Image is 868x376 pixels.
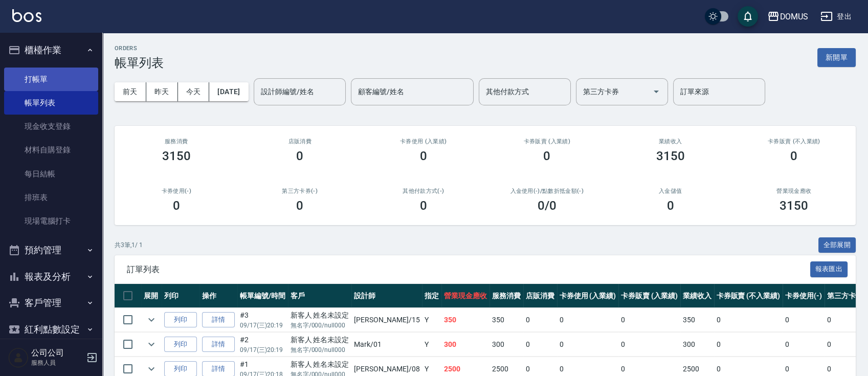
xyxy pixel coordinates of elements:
[714,284,783,308] th: 卡券販賣 (不入業績)
[199,284,237,308] th: 操作
[780,198,808,213] h3: 3150
[810,264,848,274] a: 報表匯出
[4,186,98,209] a: 排班表
[127,264,810,275] span: 訂單列表
[4,138,98,162] a: 材料自購登錄
[115,82,146,101] button: 前天
[745,188,844,194] h2: 營業現金應收
[816,7,856,26] button: 登出
[780,10,808,23] div: DOMUS
[667,198,674,213] h3: 0
[291,321,349,330] p: 無名字/000/null000
[656,149,685,163] h3: 3150
[557,333,619,357] td: 0
[4,209,98,233] a: 現場電腦打卡
[237,284,288,308] th: 帳單編號/時間
[144,337,159,352] button: expand row
[296,198,303,213] h3: 0
[441,284,489,308] th: 營業現金應收
[115,240,143,250] p: 共 3 筆, 1 / 1
[288,284,352,308] th: 客戶
[648,83,664,100] button: Open
[680,308,714,332] td: 350
[738,6,758,27] button: save
[4,68,98,91] a: 打帳單
[164,337,197,352] button: 列印
[783,284,825,308] th: 卡券使用(-)
[4,290,98,316] button: 客戶管理
[817,48,856,67] button: 新開單
[489,284,523,308] th: 服務消費
[4,115,98,138] a: 現金收支登錄
[420,149,427,163] h3: 0
[489,333,523,357] td: 300
[202,337,235,352] a: 詳情
[783,333,825,357] td: 0
[202,312,235,328] a: 詳情
[251,138,350,145] h2: 店販消費
[420,198,427,213] h3: 0
[146,82,178,101] button: 昨天
[162,149,191,163] h3: 3150
[489,308,523,332] td: 350
[680,333,714,357] td: 300
[557,284,619,308] th: 卡券使用 (入業績)
[817,52,856,62] a: 新開單
[498,138,597,145] h2: 卡券販賣 (入業績)
[8,347,29,368] img: Person
[543,149,550,163] h3: 0
[714,308,783,332] td: 0
[618,284,680,308] th: 卡券販賣 (入業績)
[790,149,797,163] h3: 0
[374,138,473,145] h2: 卡券使用 (入業績)
[12,9,41,22] img: Logo
[127,188,226,194] h2: 卡券使用(-)
[164,312,197,328] button: 列印
[351,308,422,332] td: [PERSON_NAME] /15
[291,335,349,345] div: 新客人 姓名未設定
[523,333,557,357] td: 0
[115,56,164,70] h3: 帳單列表
[783,308,825,332] td: 0
[422,333,441,357] td: Y
[4,263,98,290] button: 報表及分析
[115,45,164,52] h2: ORDERS
[523,308,557,332] td: 0
[296,149,303,163] h3: 0
[4,91,98,115] a: 帳單列表
[291,345,349,355] p: 無名字/000/null000
[351,284,422,308] th: 設計師
[422,308,441,332] td: Y
[621,138,720,145] h2: 業績收入
[291,310,349,321] div: 新客人 姓名未設定
[523,284,557,308] th: 店販消費
[237,308,288,332] td: #3
[618,308,680,332] td: 0
[4,237,98,263] button: 預約管理
[745,138,844,145] h2: 卡券販賣 (不入業績)
[141,284,162,308] th: 展開
[162,284,199,308] th: 列印
[31,358,83,367] p: 服務人員
[4,316,98,343] button: 紅利點數設定
[4,162,98,186] a: 每日結帳
[618,333,680,357] td: 0
[422,284,441,308] th: 指定
[441,333,489,357] td: 300
[810,261,848,277] button: 報表匯出
[714,333,783,357] td: 0
[763,6,812,27] button: DOMUS
[144,312,159,327] button: expand row
[240,321,285,330] p: 09/17 (三) 20:19
[209,82,248,101] button: [DATE]
[374,188,473,194] h2: 其他付款方式(-)
[351,333,422,357] td: Mark /01
[291,359,349,370] div: 新客人 姓名未設定
[818,237,856,253] button: 全部展開
[538,198,557,213] h3: 0 /0
[441,308,489,332] td: 350
[173,198,180,213] h3: 0
[680,284,714,308] th: 業績收入
[31,348,83,358] h5: 公司公司
[178,82,210,101] button: 今天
